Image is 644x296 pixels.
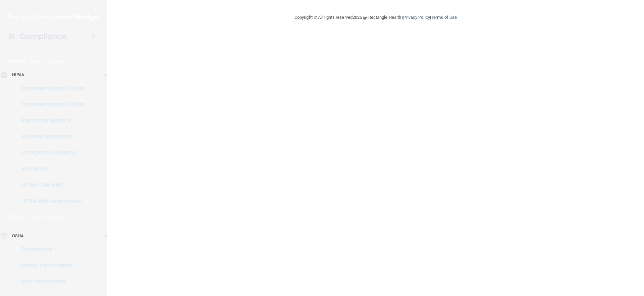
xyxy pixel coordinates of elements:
div: Copyright © All rights reserved 2025 @ Rectangle Health | | [253,7,498,28]
p: Business Associates [4,133,96,140]
p: HIPAA Risk Assessment [4,198,96,204]
p: Learn More! [29,213,65,221]
p: HIPAA Checklist [4,182,96,188]
p: Report an Incident [4,117,96,124]
img: PMB logo [8,10,99,24]
p: HIPAA [12,71,24,79]
a: Privacy Policy [403,15,430,20]
a: Terms of Use [431,15,457,20]
h4: Compliance [20,32,66,41]
p: OSHA [9,213,26,221]
p: Documents and Policies [4,85,96,92]
p: HIPAA [9,57,26,65]
p: Documents [4,246,96,253]
p: Emergency Planning [4,149,96,156]
p: Self-Assessment [4,278,96,285]
p: Resources [4,165,96,172]
p: Learn More! [30,57,65,65]
p: OSHA [12,232,23,240]
p: Documents and Policies [4,101,96,108]
p: Safety Data Sheets [4,262,96,269]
